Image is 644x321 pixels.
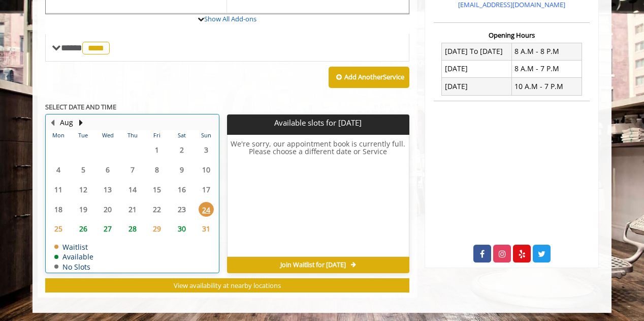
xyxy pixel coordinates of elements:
[442,78,512,95] td: [DATE]
[199,221,214,236] span: 31
[95,219,120,239] td: Select day27
[344,72,404,81] b: Add Another Service
[174,281,281,290] span: View availability at nearby locations
[100,221,115,236] span: 27
[46,130,71,140] th: Mon
[434,32,590,39] h3: Opening Hours
[54,243,93,251] td: Waitlist
[280,261,346,269] span: Join Waitlist for [DATE]
[54,263,93,271] td: No Slots
[329,67,409,88] button: Add AnotherService
[45,102,116,111] b: SELECT DATE AND TIME
[442,43,512,60] td: [DATE] To [DATE]
[149,221,165,236] span: 29
[194,199,219,219] td: Select day24
[442,60,512,77] td: [DATE]
[231,119,405,127] p: Available slots for [DATE]
[77,117,85,128] button: Next Month
[169,130,194,140] th: Sat
[48,117,56,128] button: Previous Month
[511,43,582,60] td: 8 A.M - 8 P.M
[174,221,189,236] span: 30
[125,221,140,236] span: 28
[204,14,256,23] a: Show All Add-ons
[145,130,169,140] th: Fri
[54,253,93,260] td: Available
[71,130,95,140] th: Tue
[169,219,194,239] td: Select day30
[46,219,71,239] td: Select day25
[228,140,408,253] h6: We're sorry, our appointment book is currently full. Please choose a different date or Service
[71,219,95,239] td: Select day26
[145,219,169,239] td: Select day29
[194,130,219,140] th: Sun
[51,221,66,236] span: 25
[194,219,219,239] td: Select day31
[95,130,120,140] th: Wed
[199,202,214,217] span: 24
[511,60,582,77] td: 8 A.M - 7 P.M
[60,117,73,128] button: Aug
[76,221,91,236] span: 26
[45,278,409,293] button: View availability at nearby locations
[511,78,582,95] td: 10 A.M - 7 P.M
[120,219,144,239] td: Select day28
[120,130,144,140] th: Thu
